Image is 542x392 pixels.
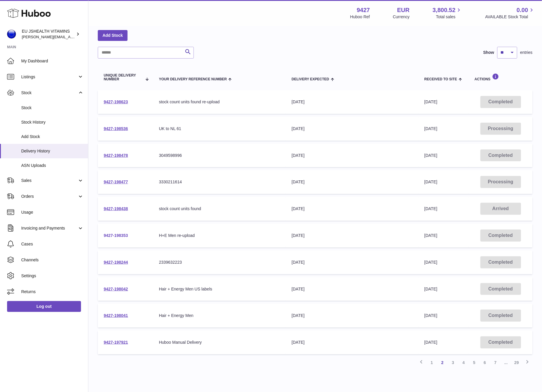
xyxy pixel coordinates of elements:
[427,357,437,368] a: 1
[436,14,462,20] span: Total sales
[104,206,128,211] a: 9427-198438
[490,357,501,368] a: 7
[292,77,329,81] span: Delivery Expected
[424,233,437,238] span: [DATE]
[104,340,128,345] a: 9427-197921
[159,153,280,158] div: 3049598996
[22,34,118,39] span: [PERSON_NAME][EMAIL_ADDRESS][DOMAIN_NAME]
[424,180,437,184] span: [DATE]
[424,313,437,318] span: [DATE]
[424,99,437,104] span: [DATE]
[480,357,490,368] a: 6
[520,50,533,55] span: entries
[483,50,494,55] label: Show
[159,99,280,105] div: stock count units found re-upload
[159,313,280,318] div: Hair + Energy Men
[469,357,480,368] a: 5
[437,357,448,368] a: 2
[292,233,413,238] div: [DATE]
[501,357,511,368] span: ...
[21,105,84,111] span: Stock
[511,357,522,368] a: 29
[292,260,413,265] div: [DATE]
[292,126,413,132] div: [DATE]
[458,357,469,368] a: 4
[104,126,128,131] a: 9427-198536
[397,6,409,14] strong: EUR
[448,357,458,368] a: 3
[104,260,128,265] a: 9427-198244
[485,6,535,20] a: 0.00 AVAILABLE Stock Total
[21,257,84,263] span: Channels
[292,99,413,105] div: [DATE]
[475,73,527,81] div: Actions
[292,286,413,292] div: [DATE]
[424,153,437,158] span: [DATE]
[21,148,84,154] span: Delivery History
[424,126,437,131] span: [DATE]
[104,180,128,184] a: 9427-198477
[22,29,75,40] div: EU JSHEALTH VITAMINS
[424,340,437,345] span: [DATE]
[357,6,370,14] strong: 9427
[21,119,84,125] span: Stock History
[517,6,528,14] span: 0.00
[433,6,456,14] span: 3,800.52
[7,301,81,312] a: Log out
[485,14,535,20] span: AVAILABLE Stock Total
[159,286,280,292] div: Hair + Energy Men US labels
[104,74,142,81] span: Unique Delivery Number
[21,210,84,215] span: Usage
[424,206,437,211] span: [DATE]
[433,6,462,20] a: 3,800.52 Total sales
[104,153,128,158] a: 9427-198478
[159,179,280,185] div: 3330211614
[104,313,128,318] a: 9427-198041
[424,77,457,81] span: Received to Site
[98,30,128,41] a: Add Stock
[292,179,413,185] div: [DATE]
[21,225,77,231] span: Invoicing and Payments
[21,74,77,80] span: Listings
[159,340,280,345] div: Huboo Manual Delivery
[21,241,84,247] span: Cases
[104,233,128,238] a: 9427-198353
[292,313,413,318] div: [DATE]
[159,260,280,265] div: 2339632223
[159,233,280,238] div: H+E Men re-upload
[21,178,77,183] span: Sales
[292,153,413,158] div: [DATE]
[159,126,280,132] div: UK to NL 61
[21,134,84,139] span: Add Stock
[21,273,84,279] span: Settings
[21,163,84,168] span: ASN Uploads
[424,287,437,291] span: [DATE]
[393,14,410,20] div: Currency
[21,289,84,295] span: Returns
[21,194,77,199] span: Orders
[21,58,84,64] span: My Dashboard
[21,90,77,96] span: Stock
[159,77,227,81] span: Your Delivery Reference Number
[104,99,128,104] a: 9427-198623
[159,206,280,212] div: stock count units found
[292,206,413,212] div: [DATE]
[292,340,413,345] div: [DATE]
[350,14,370,20] div: Huboo Ref
[424,260,437,265] span: [DATE]
[104,287,128,291] a: 9427-198042
[7,30,16,39] img: laura@jessicasepel.com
